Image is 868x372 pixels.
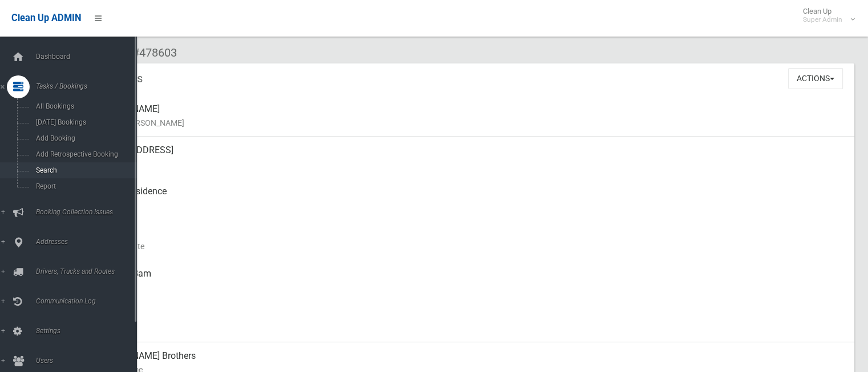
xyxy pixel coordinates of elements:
span: Clean Up ADMIN [11,13,81,23]
small: Super Admin [803,15,842,24]
small: Zone [91,322,845,335]
li: #478603 [124,42,177,63]
span: Communication Log [33,297,146,305]
span: Clean Up [797,7,854,24]
small: Pickup Point [91,198,845,212]
span: Tasks / Bookings [33,82,146,90]
span: Drivers, Trucks and Routes [33,267,146,275]
span: All Bookings [33,102,136,110]
div: [DATE] [91,301,845,342]
span: Users [33,357,146,365]
small: Collected At [91,281,845,294]
small: Address [91,157,845,171]
span: Search [33,166,136,174]
div: [DATE] 5:38am [91,260,845,301]
div: [DATE] [91,219,845,260]
span: Booking Collection Issues [33,208,146,216]
small: Collection Date [91,239,845,253]
span: Addresses [33,238,146,246]
span: Add Booking [33,134,136,142]
div: [PERSON_NAME] [91,95,845,137]
span: Add Retrospective Booking [33,150,136,158]
div: [STREET_ADDRESS] [91,137,845,178]
span: [DATE] Bookings [33,118,136,126]
button: Actions [788,68,843,89]
small: Name of [PERSON_NAME] [91,116,845,130]
span: Report [33,182,136,190]
span: Settings [33,327,146,335]
div: Front of Residence [91,178,845,219]
span: Dashboard [33,53,146,61]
